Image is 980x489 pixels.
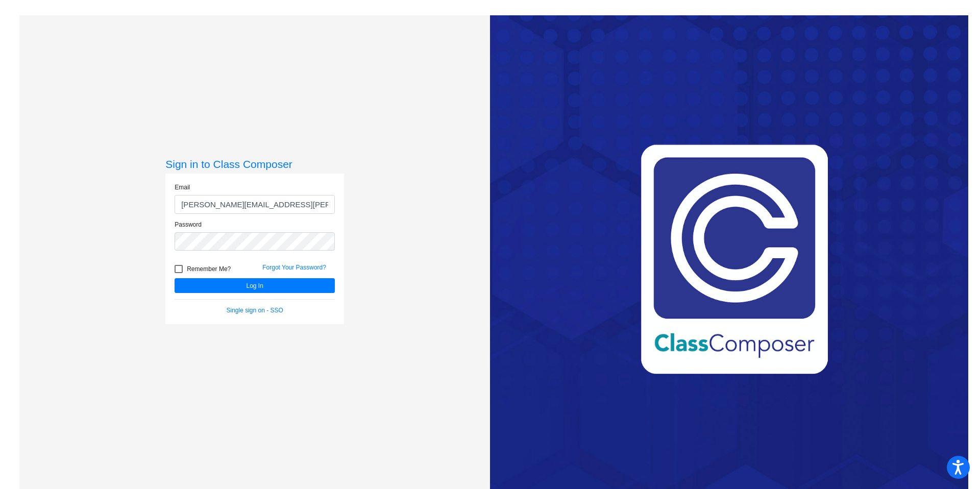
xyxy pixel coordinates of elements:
[187,263,231,275] span: Remember Me?
[165,158,344,170] h3: Sign in to Class Composer
[175,220,202,229] label: Password
[262,264,326,271] a: Forgot Your Password?
[175,183,190,192] label: Email
[227,307,283,314] a: Single sign on - SSO
[175,278,335,293] button: Log In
